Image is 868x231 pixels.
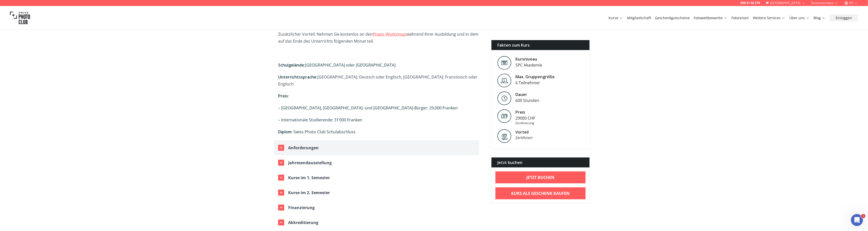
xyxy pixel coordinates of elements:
div: Zertifizierung [515,121,535,125]
div: SPC Akademie [515,62,542,68]
strong: Schulgelände: [278,62,305,68]
div: Max. Gruppengröße [515,74,555,80]
button: Mitgliedschaft [625,14,653,21]
a: Kurse [609,15,623,20]
span: – Internationale Studierende: 31’000 Franken [278,117,362,123]
a: Blog [814,15,826,20]
p: [GEOGRAPHIC_DATA]: Deutsch oder Englisch, [GEOGRAPHIC_DATA]: Französisch oder Englisch [278,74,483,87]
button: Weitere Services [751,14,787,21]
button: Kurse [607,14,625,21]
button: Fotowettbewerbe [692,14,729,21]
div: 600 Stunden [515,97,539,103]
button: Fotoreisen [729,14,751,21]
button: Kurse im 1. Semester [274,170,479,185]
button: Einloggen [830,14,858,21]
a: Jetzt buchen [495,171,586,183]
strong: Preis: [278,93,289,99]
iframe: Intercom live chat [851,214,863,226]
button: Blog [812,14,828,21]
span: [GEOGRAPHIC_DATA] oder [GEOGRAPHIC_DATA] [305,62,396,68]
img: Preis [497,109,511,123]
p: Zusätzlicher Vorteil: Nehmen Sie kostenlos an den während Ihrer Ausbildung und in dem auf das End... [278,31,483,45]
img: Level [497,56,511,70]
div: Jahresendausstellung [288,159,332,166]
span: – [GEOGRAPHIC_DATA], [GEOGRAPHIC_DATA]- und [GEOGRAPHIC_DATA]-Bürger: 29,000 Franken [278,105,458,111]
button: Akkreditierung [274,215,479,230]
span: : Swiss Photo Club Schulabschluss [291,129,356,135]
a: Geschenkgutscheine [655,15,690,20]
button: Finanzierung [274,200,479,215]
div: Finanzierung [288,204,315,211]
div: Zertifiziert [515,135,558,140]
div: Vorteil [515,129,558,135]
a: Fotowettbewerbe [694,15,727,20]
div: Jetzt buchen [491,157,590,167]
button: Über uns [787,14,812,21]
a: Kurs als Geschenk kaufen [495,187,586,199]
div: 6 Teilnehmer [515,80,555,86]
div: 29000 CHF [515,115,535,121]
a: Über uns [789,15,810,20]
div: Fakten zum Kurs [491,40,590,50]
a: Fotoreisen [731,15,749,20]
div: Kurse im 2. Semester [288,189,330,196]
button: Jahresendausstellung [274,155,479,170]
button: Kurse im 2. Semester [274,185,479,200]
div: Kursniveau [515,56,542,62]
b: Kurs als Geschenk kaufen [511,190,570,196]
img: Vorteil [497,129,511,143]
div: Preis [515,109,535,115]
a: Praxis-Workshops [373,31,407,37]
strong: Diplom [278,129,291,135]
a: 058 51 00 270 [740,1,760,5]
div: Akkreditierung [288,219,318,226]
div: Dauer [515,91,539,97]
img: Level [497,91,511,105]
button: Geschenkgutscheine [653,14,692,21]
a: Weitere Services [753,15,785,20]
img: Level [497,74,511,87]
div: Kurse im 1. Semester [288,174,330,181]
strong: Unterrichtssprache: [278,74,317,80]
span: 1 [861,214,865,218]
img: Swiss photo club [10,8,30,28]
div: Anforderungen [288,144,319,151]
button: Anforderungen [274,140,479,155]
a: Mitgliedschaft [627,15,651,20]
b: Jetzt buchen [527,174,555,180]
